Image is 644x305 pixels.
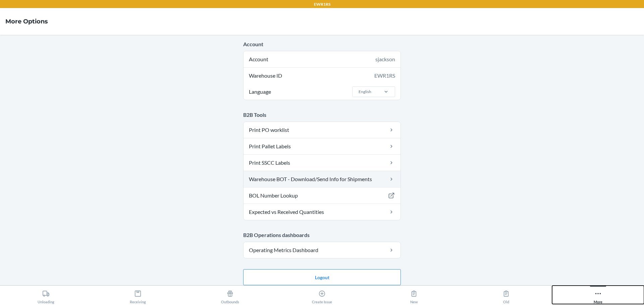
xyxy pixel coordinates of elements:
[244,68,400,84] div: Warehouse ID
[184,286,276,304] button: Outbounds
[243,231,401,239] p: B2B Operations dashboards
[502,287,510,304] div: Old
[312,287,332,304] div: Create Issue
[244,204,400,220] a: Expected vs Received Quantities
[244,242,400,258] a: Operating Metrics Dashboard
[374,72,395,80] div: EWR1RS
[243,40,401,48] p: Account
[38,287,54,304] div: Unloading
[221,287,239,304] div: Outbounds
[243,111,401,119] p: B2B Tools
[244,187,400,204] a: BOL Number Lookup
[5,17,48,26] h4: More Options
[375,55,395,63] div: sjackson
[594,287,602,304] div: More
[314,1,330,7] p: EWR1RS
[130,287,146,304] div: Receiving
[276,286,368,304] button: Create Issue
[244,122,400,138] a: Print PO worklist
[358,89,359,95] input: LanguageEnglish
[244,155,400,171] a: Print SSCC Labels
[359,89,371,95] div: English
[552,286,644,304] button: More
[244,51,400,67] div: Account
[244,171,400,187] a: Warehouse BOT - Download/Send Info for Shipments
[248,84,272,100] span: Language
[368,286,460,304] button: New
[244,138,400,154] a: Print Pallet Labels
[460,286,552,304] button: Old
[243,269,401,285] button: Logout
[92,286,184,304] button: Receiving
[410,287,418,304] div: New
